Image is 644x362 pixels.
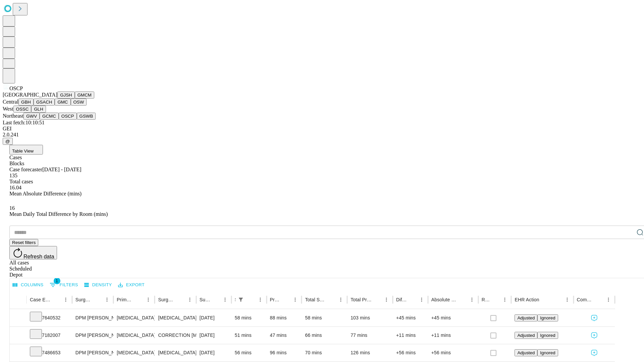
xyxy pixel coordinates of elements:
[59,113,77,120] button: OSCP
[9,246,57,259] button: Refresh data
[34,99,55,106] button: GSACH
[458,295,467,304] button: Sort
[594,295,604,304] button: Sort
[77,113,96,120] button: GSWB
[327,295,336,304] button: Sort
[3,99,18,105] span: Central
[12,240,36,245] span: Reset filters
[200,327,228,344] div: [DATE]
[537,349,558,356] button: Ignored
[18,99,34,106] button: GBH
[305,297,326,302] div: Total Scheduled Duration
[117,344,151,361] div: [MEDICAL_DATA]
[336,295,345,304] button: Menu
[417,295,426,304] button: Menu
[540,295,549,304] button: Sort
[246,295,256,304] button: Sort
[48,280,80,290] button: Show filters
[351,309,389,326] div: 103 mins
[3,113,23,119] span: Northeast
[11,280,45,290] button: Select columns
[13,347,23,359] button: Expand
[270,344,299,361] div: 96 mins
[351,344,389,361] div: 126 mins
[235,327,263,344] div: 51 mins
[185,295,195,304] button: Menu
[75,344,110,361] div: DPM [PERSON_NAME]
[75,297,92,302] div: Surgeon Name
[9,85,23,91] span: OSCP
[200,309,228,326] div: [DATE]
[515,349,537,356] button: Adjusted
[61,295,70,304] button: Menu
[540,315,555,320] span: Ignored
[517,350,535,355] span: Adjusted
[9,239,38,246] button: Reset filters
[431,297,457,302] div: Absolute Difference
[30,344,69,361] div: 7486653
[42,167,81,172] span: [DATE] - [DATE]
[235,309,263,326] div: 58 mins
[23,254,54,259] span: Refresh data
[134,295,144,304] button: Sort
[431,344,475,361] div: +56 mins
[396,344,425,361] div: +56 mins
[431,327,475,344] div: +11 mins
[396,327,425,344] div: +11 mins
[517,333,535,338] span: Adjusted
[577,297,594,302] div: Comments
[236,295,246,304] button: Show filters
[117,327,151,344] div: [MEDICAL_DATA]
[540,350,555,355] span: Ignored
[83,280,114,290] button: Density
[290,295,300,304] button: Menu
[396,309,425,326] div: +45 mins
[562,295,572,304] button: Menu
[270,297,281,302] div: Predicted In Room Duration
[515,314,537,321] button: Adjusted
[3,120,45,125] span: Last fetch: 10:10:51
[13,312,23,324] button: Expand
[71,99,87,106] button: OSW
[54,278,60,284] span: 1
[537,332,558,339] button: Ignored
[13,330,23,342] button: Expand
[144,295,153,304] button: Menu
[3,92,57,98] span: [GEOGRAPHIC_DATA]
[9,211,108,217] span: Mean Daily Total Difference by Room (mins)
[30,297,51,302] div: Case Epic Id
[467,295,477,304] button: Menu
[31,106,46,113] button: GLH
[305,327,344,344] div: 66 mins
[517,315,535,320] span: Adjusted
[235,344,263,361] div: 56 mins
[116,280,146,290] button: Export
[30,327,69,344] div: 7182007
[158,297,175,302] div: Surgery Name
[23,113,40,120] button: GWV
[158,344,193,361] div: [MEDICAL_DATA] OTHER THAN 1ST [MEDICAL_DATA]
[102,295,112,304] button: Menu
[235,297,235,302] div: Scheduled In Room Duration
[515,332,537,339] button: Adjusted
[604,295,613,304] button: Menu
[3,106,13,112] span: West
[270,327,299,344] div: 47 mins
[40,113,59,120] button: GCMC
[200,344,228,361] div: [DATE]
[57,92,75,99] button: GJSH
[431,309,475,326] div: +45 mins
[117,297,133,302] div: Primary Service
[491,295,500,304] button: Sort
[9,185,21,190] span: 16.04
[515,297,539,302] div: EHR Action
[540,333,555,338] span: Ignored
[236,295,246,304] div: 1 active filter
[408,295,417,304] button: Sort
[351,327,389,344] div: 77 mins
[3,138,13,145] button: @
[9,179,33,184] span: Total cases
[176,295,185,304] button: Sort
[305,309,344,326] div: 58 mins
[500,295,509,304] button: Menu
